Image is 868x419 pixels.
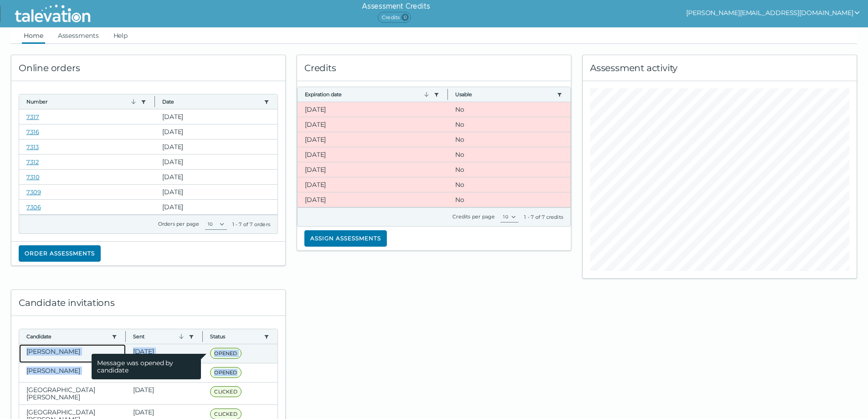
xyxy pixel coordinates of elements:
clr-dg-cell: [DATE] [155,185,277,199]
button: Order assessments [19,245,101,262]
button: Assign assessments [304,230,387,247]
clr-dg-cell: [DATE] [298,117,448,132]
span: Message was opened by candidate [92,354,201,379]
clr-dg-cell: [PERSON_NAME] [19,344,126,363]
clr-dg-cell: No [448,132,570,147]
button: Expiration date [305,91,430,98]
clr-dg-cell: No [448,147,570,162]
span: Credits [378,12,411,23]
a: Help [112,27,130,44]
span: 0 [401,14,409,21]
clr-dg-cell: No [448,102,570,117]
a: 7309 [26,188,41,196]
clr-dg-cell: [DATE] [155,155,277,169]
clr-dg-cell: [PERSON_NAME] [19,363,126,382]
div: Assessment activity [583,55,857,81]
clr-dg-cell: No [448,117,570,132]
a: Home [22,27,45,44]
button: show user actions [686,7,861,18]
a: Assessments [56,27,101,44]
label: Credits per page [452,213,495,220]
a: 7317 [26,113,39,120]
clr-dg-cell: [DATE] [155,124,277,139]
a: 7316 [26,128,39,135]
clr-dg-cell: [DATE] [298,177,448,192]
span: CLICKED [210,386,241,397]
div: 1 - 7 of 7 credits [524,213,563,221]
a: 7312 [26,158,39,166]
div: Online orders [11,55,285,81]
clr-dg-cell: [DATE] [298,102,448,117]
label: Orders per page [158,221,200,227]
button: Sent [133,333,185,340]
clr-dg-cell: [DATE] [155,170,277,184]
button: Column resize handle [200,326,205,346]
span: OPENED [210,367,241,378]
div: Credits [297,55,571,81]
button: Usable [455,91,553,98]
clr-dg-cell: [DATE] [298,132,448,147]
img: Talevation_Logo_Transparent_white.png [11,2,94,25]
a: 7313 [26,143,39,150]
clr-dg-cell: [DATE] [155,140,277,154]
a: 7306 [26,203,41,211]
clr-dg-cell: No [448,162,570,177]
h6: Assessment Credits [362,1,430,12]
button: Column resize handle [152,92,158,111]
clr-dg-cell: [DATE] [298,192,448,207]
clr-dg-cell: No [448,192,570,207]
span: OPENED [210,348,241,359]
div: Candidate invitations [11,290,285,316]
div: 1 - 7 of 7 orders [232,221,270,228]
button: Column resize handle [445,84,451,104]
button: Column resize handle [123,326,128,346]
clr-dg-cell: [DATE] [126,383,203,404]
clr-dg-cell: No [448,177,570,192]
a: 7310 [26,173,40,181]
clr-dg-cell: [GEOGRAPHIC_DATA][PERSON_NAME] [19,383,126,404]
button: Date [162,98,260,105]
button: Status [210,333,260,340]
clr-dg-cell: [DATE] [298,162,448,177]
clr-dg-cell: [DATE] [155,109,277,124]
button: Number [26,98,137,105]
clr-dg-cell: [DATE] [155,200,277,214]
button: Candidate [26,333,108,340]
clr-dg-cell: [DATE] [298,147,448,162]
